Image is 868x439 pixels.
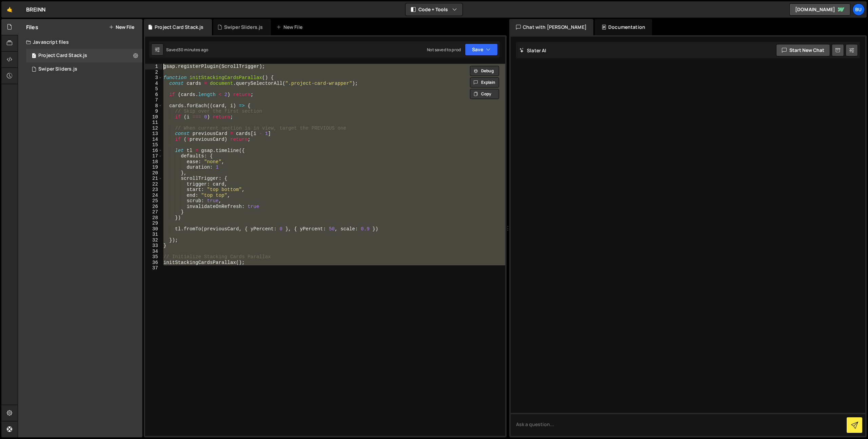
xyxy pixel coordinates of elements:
div: Swiper Sliders.js [38,66,77,72]
span: 1 [32,54,36,59]
div: 17243/47771.js [26,49,142,62]
div: 16 [145,148,162,154]
div: Project Card Stack.js [155,24,203,31]
div: 5 [145,86,162,92]
div: 32 [145,237,162,243]
div: 30 [145,226,162,232]
div: BREINN [26,5,45,14]
div: Documentation [595,19,652,35]
div: 17 [145,153,162,159]
div: 12 [145,126,162,131]
div: 37 [145,265,162,271]
h2: Files [26,23,38,31]
div: 35 [145,254,162,260]
div: 19 [145,165,162,170]
div: 1 [145,64,162,70]
div: 10 [145,114,162,120]
button: Save [465,43,498,56]
div: 2 [145,70,162,75]
div: 8 [145,103,162,109]
button: Copy [470,89,499,99]
a: Bu [852,3,865,16]
div: New File [276,24,305,31]
div: Swiper Sliders.js [224,24,263,31]
div: 22 [145,182,162,187]
div: Javascript files [18,35,142,49]
div: 9 [145,109,162,114]
button: Explain [470,77,499,88]
div: 34 [145,249,162,254]
div: Project Card Stack.js [38,53,87,59]
div: 7 [145,97,162,103]
div: Not saved to prod [427,47,461,53]
div: 30 minutes ago [178,47,208,53]
div: 14 [145,137,162,142]
div: 3 [145,75,162,81]
div: 25 [145,198,162,204]
div: 6 [145,92,162,98]
div: 21 [145,176,162,182]
button: Debug [470,66,499,76]
div: 26 [145,204,162,210]
div: 29 [145,221,162,226]
div: Chat with [PERSON_NAME] [509,19,593,35]
h2: Slater AI [519,47,547,54]
div: Saved [166,47,208,53]
button: New File [109,24,134,30]
div: 27 [145,209,162,215]
div: 11 [145,120,162,126]
div: 23 [145,187,162,193]
div: 24 [145,193,162,198]
button: Code + Tools [406,3,462,16]
div: 15 [145,142,162,148]
div: 4 [145,81,162,87]
a: [DOMAIN_NAME] [789,3,850,16]
div: 18 [145,159,162,165]
div: 31 [145,232,162,237]
a: 🤙 [1,1,18,18]
div: 33 [145,243,162,249]
div: 13 [145,131,162,137]
div: 17243/47721.js [26,62,142,76]
div: 36 [145,260,162,266]
button: Start new chat [776,44,830,56]
div: 20 [145,170,162,176]
div: 28 [145,215,162,221]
